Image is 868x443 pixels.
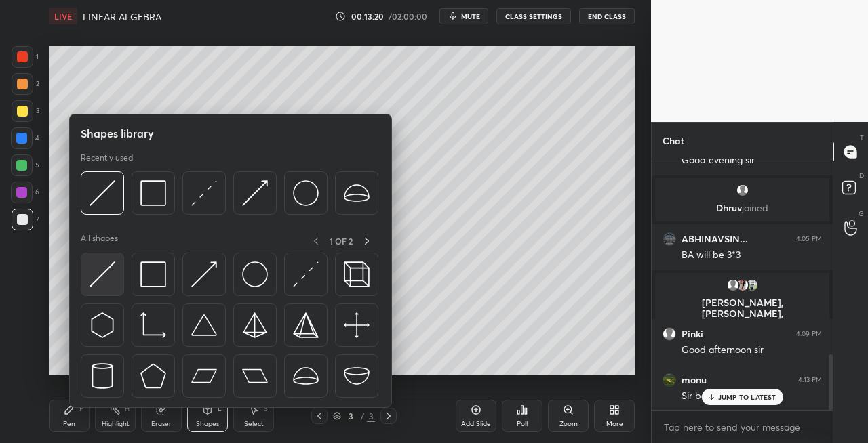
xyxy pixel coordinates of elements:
img: default.png [736,184,749,197]
div: Highlight [102,421,130,427]
div: 5 [11,154,39,176]
div: More [606,421,623,427]
button: mute [439,8,488,24]
p: JUMP TO LATEST [718,393,776,401]
img: svg+xml;charset=utf-8,%3Csvg%20xmlns%3D%22http%3A%2F%2Fwww.w3.org%2F2000%2Fsvg%22%20width%3D%2244... [191,363,217,389]
img: svg+xml;charset=utf-8,%3Csvg%20xmlns%3D%22http%3A%2F%2Fwww.w3.org%2F2000%2Fsvg%22%20width%3D%2230... [191,261,217,287]
div: S [264,406,268,413]
div: H [125,406,130,413]
img: default.png [663,327,676,341]
img: svg+xml;charset=utf-8,%3Csvg%20xmlns%3D%22http%3A%2F%2Fwww.w3.org%2F2000%2Fsvg%22%20width%3D%2233... [140,312,166,338]
p: Dhruv [663,203,821,213]
img: svg+xml;charset=utf-8,%3Csvg%20xmlns%3D%22http%3A%2F%2Fwww.w3.org%2F2000%2Fsvg%22%20width%3D%2235... [344,261,370,287]
img: svg+xml;charset=utf-8,%3Csvg%20xmlns%3D%22http%3A%2F%2Fwww.w3.org%2F2000%2Fsvg%22%20width%3D%2230... [242,180,268,206]
h6: monu [682,374,707,386]
img: svg+xml;charset=utf-8,%3Csvg%20xmlns%3D%22http%3A%2F%2Fwww.w3.org%2F2000%2Fsvg%22%20width%3D%2230... [90,261,115,287]
img: svg+xml;charset=utf-8,%3Csvg%20xmlns%3D%22http%3A%2F%2Fwww.w3.org%2F2000%2Fsvg%22%20width%3D%2238... [293,363,319,389]
img: svg+xml;charset=utf-8,%3Csvg%20xmlns%3D%22http%3A%2F%2Fwww.w3.org%2F2000%2Fsvg%22%20width%3D%2234... [140,363,166,389]
div: Eraser [151,421,172,427]
button: End Class [579,8,635,24]
div: L [218,406,222,413]
div: Add Slide [461,421,491,427]
span: mute [461,12,480,21]
div: LIVE [49,8,77,24]
div: 4:13 PM [798,376,822,384]
p: D [859,171,864,181]
img: default.png [726,278,740,292]
span: joined [769,318,795,331]
div: 3 [12,100,39,122]
div: 7 [12,209,39,230]
h4: LINEAR ALGEBRA [83,10,161,23]
img: svg+xml;charset=utf-8,%3Csvg%20xmlns%3D%22http%3A%2F%2Fwww.w3.org%2F2000%2Fsvg%22%20width%3D%2234... [293,312,319,338]
div: P [79,406,83,413]
div: 3 [367,410,375,422]
img: svg+xml;charset=utf-8,%3Csvg%20xmlns%3D%22http%3A%2F%2Fwww.w3.org%2F2000%2Fsvg%22%20width%3D%2228... [90,363,115,389]
img: svg+xml;charset=utf-8,%3Csvg%20xmlns%3D%22http%3A%2F%2Fwww.w3.org%2F2000%2Fsvg%22%20width%3D%2230... [191,180,217,206]
div: Good afternoon sir [682,343,822,357]
img: svg+xml;charset=utf-8,%3Csvg%20xmlns%3D%22http%3A%2F%2Fwww.w3.org%2F2000%2Fsvg%22%20width%3D%2240... [344,312,370,338]
img: svg+xml;charset=utf-8,%3Csvg%20xmlns%3D%22http%3A%2F%2Fwww.w3.org%2F2000%2Fsvg%22%20width%3D%2244... [242,363,268,389]
h6: Pinki [682,328,703,340]
img: svg+xml;charset=utf-8,%3Csvg%20xmlns%3D%22http%3A%2F%2Fwww.w3.org%2F2000%2Fsvg%22%20width%3D%2236... [242,261,268,287]
div: Zoom [559,421,578,427]
div: 2 [12,73,39,95]
p: G [859,209,864,219]
div: 1 [12,46,39,68]
h5: Shapes library [81,125,154,142]
div: Shapes [196,421,219,427]
img: svg+xml;charset=utf-8,%3Csvg%20xmlns%3D%22http%3A%2F%2Fwww.w3.org%2F2000%2Fsvg%22%20width%3D%2230... [293,261,319,287]
span: joined [742,201,768,214]
img: f80ee756c3ea491d8c85f7b77454f555.jpg [745,278,759,292]
div: grid [652,159,833,410]
div: Sir back kar digiye [682,389,822,403]
img: svg+xml;charset=utf-8,%3Csvg%20xmlns%3D%22http%3A%2F%2Fwww.w3.org%2F2000%2Fsvg%22%20width%3D%2238... [344,363,370,389]
div: 4 [11,127,39,149]
img: svg+xml;charset=utf-8,%3Csvg%20xmlns%3D%22http%3A%2F%2Fwww.w3.org%2F2000%2Fsvg%22%20width%3D%2238... [344,180,370,206]
img: svg+xml;charset=utf-8,%3Csvg%20xmlns%3D%22http%3A%2F%2Fwww.w3.org%2F2000%2Fsvg%22%20width%3D%2234... [140,180,166,206]
div: / [360,412,364,420]
p: Recently used [81,152,133,163]
img: svg+xml;charset=utf-8,%3Csvg%20xmlns%3D%22http%3A%2F%2Fwww.w3.org%2F2000%2Fsvg%22%20width%3D%2234... [242,312,268,338]
h6: ABHINAVSIN... [682,233,748,245]
div: Poll [517,421,528,427]
img: svg+xml;charset=utf-8,%3Csvg%20xmlns%3D%22http%3A%2F%2Fwww.w3.org%2F2000%2Fsvg%22%20width%3D%2230... [90,312,115,338]
img: svg+xml;charset=utf-8,%3Csvg%20xmlns%3D%22http%3A%2F%2Fwww.w3.org%2F2000%2Fsvg%22%20width%3D%2238... [191,312,217,338]
img: a42d542e65be4f44a9671e32a93e1c1c.jpg [663,373,676,387]
div: 6 [11,182,39,203]
p: [PERSON_NAME], [PERSON_NAME], [PERSON_NAME] [663,297,821,330]
div: Pen [63,421,75,427]
img: svg+xml;charset=utf-8,%3Csvg%20xmlns%3D%22http%3A%2F%2Fwww.w3.org%2F2000%2Fsvg%22%20width%3D%2236... [293,180,319,206]
div: Select [244,421,264,427]
p: 1 OF 2 [330,236,353,247]
div: BA will be 3*3 [682,249,822,262]
p: T [860,133,864,143]
img: 40e9698d551b4877afdc549928a27c8b.jpg [663,232,676,246]
img: aa16952dc8e944e3a09114db1205cc1f.jpg [736,278,749,292]
div: 4:09 PM [796,330,822,338]
div: 3 [344,412,357,420]
img: svg+xml;charset=utf-8,%3Csvg%20xmlns%3D%22http%3A%2F%2Fwww.w3.org%2F2000%2Fsvg%22%20width%3D%2230... [90,180,115,206]
p: All shapes [81,233,118,250]
img: svg+xml;charset=utf-8,%3Csvg%20xmlns%3D%22http%3A%2F%2Fwww.w3.org%2F2000%2Fsvg%22%20width%3D%2234... [140,261,166,287]
div: 4:05 PM [796,235,822,243]
p: Chat [652,123,695,159]
button: CLASS SETTINGS [496,8,571,24]
div: Good evening sir [682,154,822,167]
